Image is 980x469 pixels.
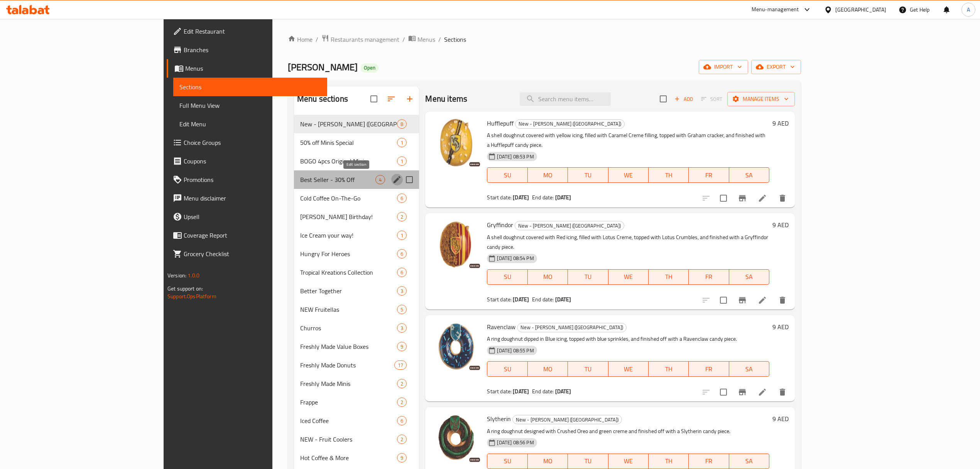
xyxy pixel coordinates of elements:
p: A shell doughnut covered with yellow icing, filled with Caramel Creme filling, topped with Graham... [487,131,769,150]
span: TU [571,170,605,181]
button: SU [487,361,527,377]
b: [DATE] [555,294,571,304]
span: TH [652,364,686,375]
span: 1.0.0 [188,270,199,280]
span: Freshly Made Minis [300,379,397,388]
div: items [397,342,407,351]
span: 6 [397,269,406,276]
div: Frappe2 [294,393,419,411]
span: 17 [395,362,406,369]
span: TH [652,271,686,282]
span: Get support on: [167,284,203,294]
span: 2 [397,380,406,387]
button: MO [528,361,568,377]
div: items [397,379,407,388]
button: FR [689,361,729,377]
span: Select to update [715,292,732,308]
span: SU [490,455,524,467]
li: / [438,35,441,44]
div: items [397,194,407,203]
div: NEW - Fruit Coolers2 [294,430,419,449]
span: Edit Restaurant [184,27,321,36]
span: Coupons [184,156,321,166]
span: [DATE] 08:55 PM [494,347,537,354]
div: Freshly Made Minis2 [294,374,419,393]
span: SU [490,364,524,375]
button: FR [689,269,729,285]
span: Cold Coffee On-The-Go [300,194,397,203]
button: SU [487,167,527,183]
span: Start date: [487,386,512,396]
span: SA [732,271,766,282]
button: SU [487,269,527,285]
div: items [375,175,385,184]
div: Best Seller - 30% Off4edit [294,170,419,189]
span: 5 [397,306,406,313]
span: Sections [179,82,321,92]
div: Krispy Kreme Birthday! [300,212,397,221]
span: 2 [397,399,406,406]
div: items [394,360,407,370]
a: Menu disclaimer [167,189,327,207]
button: FR [689,167,729,183]
span: Menus [417,35,435,44]
span: Hungry For Heroes [300,249,397,258]
span: Select to update [715,384,732,400]
span: New - [PERSON_NAME] ([GEOGRAPHIC_DATA]) [513,415,622,424]
div: items [397,119,407,129]
span: 1 [397,139,406,146]
span: Iced Coffee [300,416,397,425]
span: MO [531,271,565,282]
div: items [397,305,407,314]
div: New - [PERSON_NAME] ([GEOGRAPHIC_DATA])8 [294,115,419,133]
span: FR [692,170,726,181]
button: MO [528,454,568,469]
b: [DATE] [513,192,529,202]
span: MO [531,364,565,375]
span: 9 [397,343,406,350]
span: import [705,62,742,72]
span: TU [571,455,605,467]
a: Edit Menu [173,115,327,133]
img: Hufflepuff [431,118,481,167]
button: Branch-specific-item [733,189,752,207]
nav: breadcrumb [288,34,801,44]
div: BOGO 4pcs Original Minis [300,156,397,166]
div: Better Together [300,286,397,296]
button: TH [649,454,689,469]
a: Promotions [167,170,327,189]
a: Coverage Report [167,226,327,245]
a: Sections [173,78,327,96]
span: New - [PERSON_NAME] ([GEOGRAPHIC_DATA]) [300,119,397,129]
span: 6 [397,250,406,258]
span: SU [490,170,524,181]
div: Frappe [300,398,397,407]
span: Churros [300,323,397,333]
button: SA [729,269,769,285]
div: NEW Fruitellas5 [294,300,419,319]
span: Sections [444,35,466,44]
span: Full Menu View [179,101,321,110]
span: SA [732,170,766,181]
span: FR [692,364,726,375]
div: Cold Coffee On-The-Go6 [294,189,419,207]
a: Full Menu View [173,96,327,115]
span: New - [PERSON_NAME] ([GEOGRAPHIC_DATA]) [515,119,624,128]
span: Restaurants management [331,35,399,44]
span: End date: [532,192,554,202]
button: SA [729,454,769,469]
span: 6 [397,417,406,425]
div: items [397,286,407,296]
input: search [520,92,611,106]
span: New - [PERSON_NAME] ([GEOGRAPHIC_DATA]) [517,323,626,332]
button: Branch-specific-item [733,291,752,309]
button: WE [608,361,649,377]
div: Open [361,63,378,73]
h2: Menu items [425,93,467,105]
span: 1 [397,158,406,165]
div: items [397,453,407,462]
b: [DATE] [513,386,529,396]
div: items [397,249,407,258]
button: edit [391,174,403,185]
